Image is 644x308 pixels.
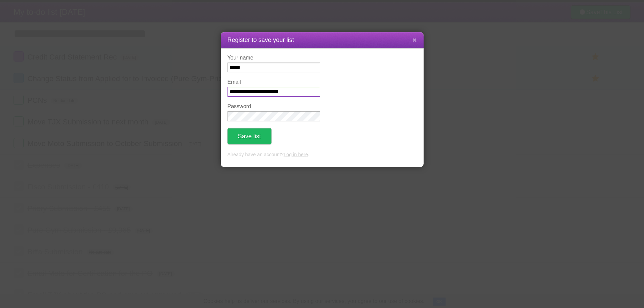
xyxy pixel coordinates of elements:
label: Email [228,79,320,85]
label: Your name [228,55,320,61]
label: Password [228,103,320,110]
button: Save list [228,128,271,144]
p: Already have an account? . [228,151,417,159]
a: Log in here [284,152,308,157]
h1: Register to save your list [228,35,417,45]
